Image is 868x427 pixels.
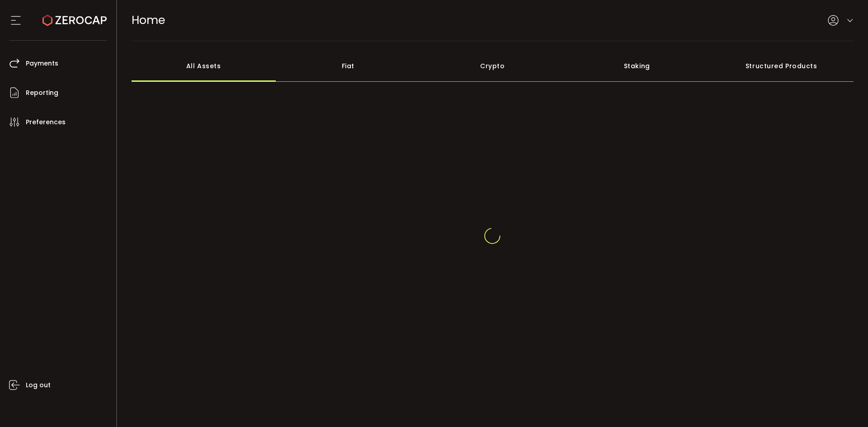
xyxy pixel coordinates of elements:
span: Preferences [26,116,66,129]
div: Structured Products [709,50,854,82]
span: Payments [26,57,58,70]
span: Log out [26,379,51,392]
span: Home [132,12,165,28]
span: Reporting [26,86,58,99]
div: All Assets [132,50,276,82]
div: Staking [565,50,709,82]
div: Fiat [276,50,420,82]
div: Crypto [420,50,565,82]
